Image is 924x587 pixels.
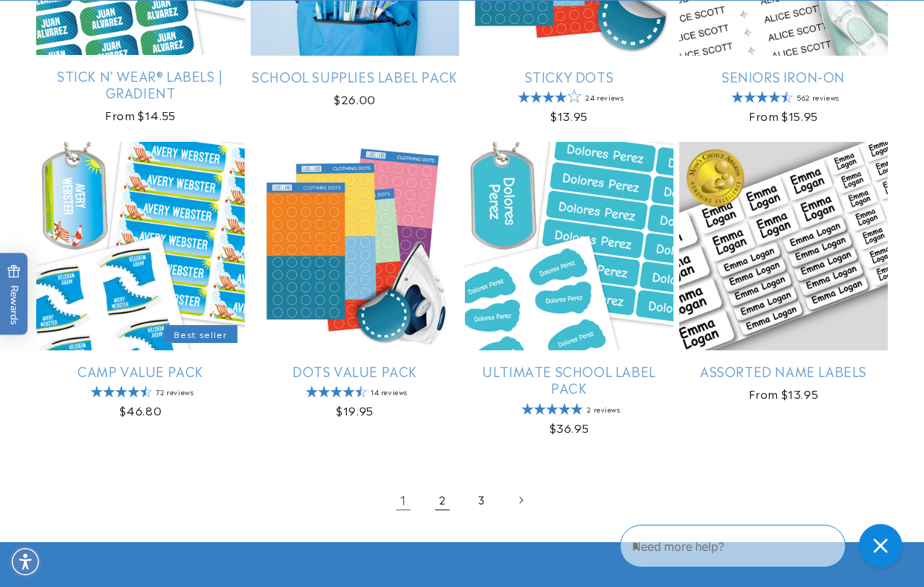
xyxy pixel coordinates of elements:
a: Seniors Iron-On [679,68,888,85]
div: Accessibility Menu [9,546,41,578]
a: Stick N' Wear® Labels | Gradient [36,67,245,101]
a: School Supplies Label Pack [251,68,459,85]
a: Page 2 [427,484,458,516]
nav: Pagination [36,484,888,516]
span: Rewards [7,264,21,324]
a: Next page [505,484,537,516]
a: Page 3 [466,484,497,516]
a: Assorted Name Labels [679,363,888,379]
iframe: Gorgias Floating Chat [620,519,910,573]
a: Page 1 [387,484,419,516]
a: Dots Value Pack [251,363,459,379]
a: Ultimate School Label Pack [465,363,673,397]
a: Sticky Dots [465,68,673,85]
a: Camp Value Pack [36,363,245,379]
iframe: Sign Up via Text for Offers [12,471,183,515]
